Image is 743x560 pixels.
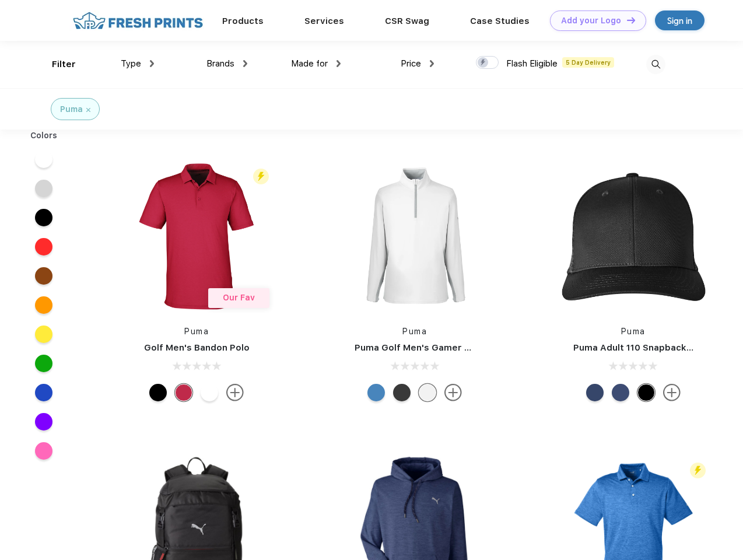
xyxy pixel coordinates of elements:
[646,55,665,74] img: desktop_search.svg
[226,384,244,401] img: more.svg
[621,327,646,336] a: Puma
[385,16,429,26] a: CSR Swag
[22,129,66,142] div: Colors
[222,16,264,26] a: Products
[556,159,711,314] img: func=resize&h=266
[663,384,681,401] img: more.svg
[561,16,621,26] div: Add your Logo
[149,384,167,401] div: Puma Black
[444,384,462,401] img: more.svg
[121,58,141,69] span: Type
[430,60,434,67] img: dropdown.png
[337,159,492,314] img: func=resize&h=266
[291,58,328,69] span: Made for
[253,169,269,184] img: flash_active_toggle.svg
[667,14,692,27] div: Sign in
[243,60,247,67] img: dropdown.png
[393,384,411,401] div: Puma Black
[419,384,436,401] div: Bright White
[337,60,341,67] img: dropdown.png
[402,327,427,336] a: Puma
[223,293,255,302] span: Our Fav
[119,159,274,314] img: func=resize&h=266
[52,58,76,71] div: Filter
[562,57,614,68] span: 5 Day Delivery
[201,384,218,401] div: Bright White
[506,58,558,69] span: Flash Eligible
[184,327,209,336] a: Puma
[144,342,250,353] a: Golf Men's Bandon Polo
[69,10,206,31] img: fo%20logo%202.webp
[367,384,385,401] div: Bright Cobalt
[60,103,83,116] div: Puma
[586,384,604,401] div: Peacoat with Qut Shd
[612,384,629,401] div: Peacoat Qut Shd
[627,17,635,23] img: DT
[175,384,192,401] div: Ski Patrol
[690,463,706,478] img: flash_active_toggle.svg
[86,108,90,112] img: filter_cancel.svg
[206,58,234,69] span: Brands
[304,16,344,26] a: Services
[401,58,421,69] span: Price
[355,342,539,353] a: Puma Golf Men's Gamer Golf Quarter-Zip
[150,60,154,67] img: dropdown.png
[655,10,705,30] a: Sign in
[637,384,655,401] div: Pma Blk Pma Blk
